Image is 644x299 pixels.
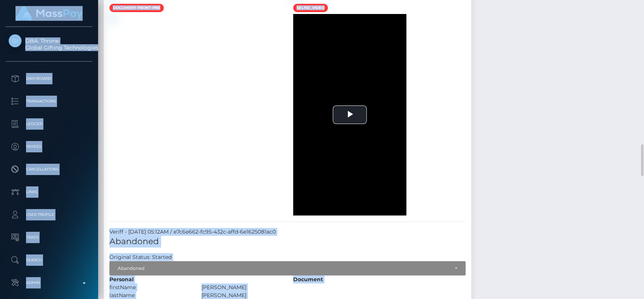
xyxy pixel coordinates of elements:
p: Admin [9,277,89,288]
p: Payees [9,141,89,152]
a: Taxes [6,228,92,247]
div: Veriff - [DATE] 05:12AM / e7c6e662-fc95-432c-affd-6e1625081ac0 [104,228,471,236]
div: Abandoned [118,265,449,271]
div: Video Player [293,14,406,215]
div: [PERSON_NAME] [196,284,288,291]
p: Dashboard [9,73,89,84]
a: Links [6,183,92,201]
p: Search [9,254,89,266]
a: Cancellations [6,160,92,179]
a: Transactions [6,92,92,111]
p: Ledger [9,118,89,130]
span: document-front-pre [109,4,164,12]
h7: Original Status: Started [109,254,172,260]
strong: Document [293,276,323,283]
a: Search [6,251,92,270]
span: selfid_video [293,4,328,12]
span: DBA: Throne Global Gifting Technologies Inc [6,37,92,51]
a: Payees [6,137,92,156]
div: firstName [104,284,196,291]
img: MassPay Logo [15,6,83,21]
p: Transactions [9,96,89,107]
a: User Profile [6,205,92,224]
p: Cancellations [9,164,89,175]
a: Dashboard [6,69,92,88]
p: Links [9,186,89,198]
img: 5bb9a916-7623-4256-8f03-3c84829e94bd [109,15,115,21]
strong: Personal [109,276,134,283]
p: User Profile [9,209,89,220]
a: Ledger [6,115,92,133]
p: Taxes [9,232,89,243]
a: Admin [6,273,92,292]
img: Global Gifting Technologies Inc [9,34,22,47]
h5: Abandoned [109,236,466,248]
button: Abandoned [109,261,466,276]
button: Play Video [333,105,367,124]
